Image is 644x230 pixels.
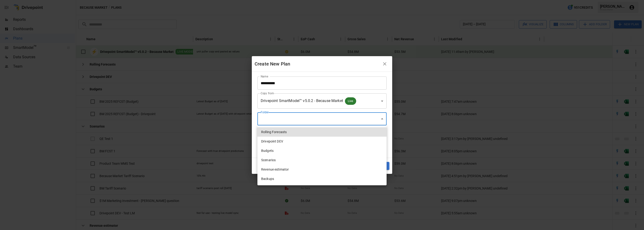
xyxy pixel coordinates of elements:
li: Rolling Forecasts [257,127,387,137]
li: Backups [257,174,387,183]
li: Budgets [257,146,387,155]
li: Scenarios [257,155,387,165]
li: Revenue estimator [257,165,387,174]
li: Drivepoint DEV [257,137,387,146]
